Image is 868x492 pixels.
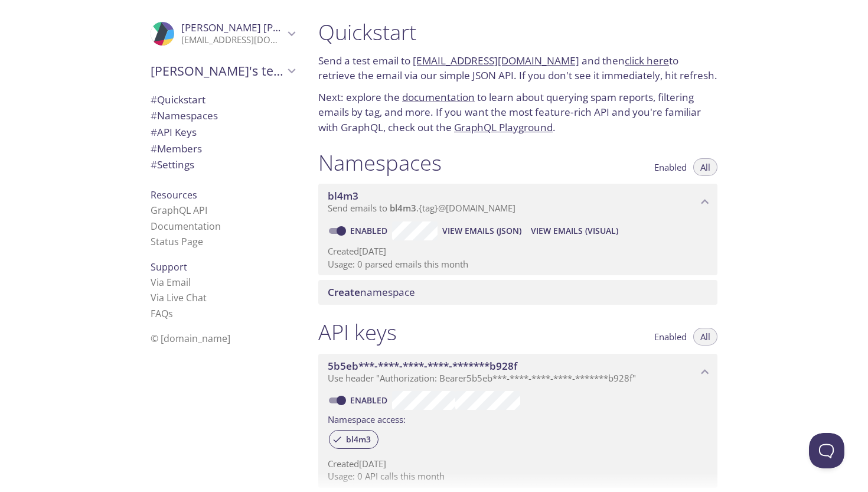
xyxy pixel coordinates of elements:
div: Drew Penman [141,14,304,53]
span: bl4m3 [339,434,378,445]
span: Quickstart [151,93,205,106]
span: Support [151,260,187,273]
h1: Quickstart [318,19,717,45]
a: FAQ [151,307,173,320]
span: Create [328,285,360,299]
a: Enabled [348,395,392,406]
a: click here [625,54,669,67]
button: Enabled [647,158,694,176]
span: Settings [151,158,194,171]
button: Enabled [647,328,694,346]
a: Documentation [151,220,221,233]
p: [EMAIL_ADDRESS][DOMAIN_NAME] [181,34,284,46]
span: Resources [151,188,197,201]
span: # [151,158,157,171]
h1: Namespaces [318,149,442,176]
p: Created [DATE] [328,245,708,258]
div: Team Settings [141,157,304,173]
span: bl4m3 [328,189,358,203]
button: View Emails (JSON) [438,221,526,240]
span: © [DOMAIN_NAME] [151,332,230,345]
p: Usage: 0 API calls this month [328,470,708,483]
p: Send a test email to and then to retrieve the email via our simple JSON API. If you don't see it ... [318,53,717,83]
div: Create namespace [318,280,717,305]
a: GraphQL API [151,204,207,217]
span: namespace [328,285,415,299]
span: [PERSON_NAME]'s team [151,63,284,79]
a: Enabled [348,225,392,236]
span: Members [151,142,202,155]
a: Via Live Chat [151,291,207,304]
span: [PERSON_NAME] [PERSON_NAME] [181,21,343,34]
div: bl4m3 namespace [318,184,717,220]
h1: API keys [318,319,397,346]
a: documentation [402,90,475,104]
button: All [693,328,717,346]
div: Drew's team [141,56,304,86]
a: [EMAIL_ADDRESS][DOMAIN_NAME] [413,54,579,67]
p: Next: explore the to learn about querying spam reports, filtering emails by tag, and more. If you... [318,90,717,135]
div: Quickstart [141,92,304,108]
span: # [151,125,157,139]
button: View Emails (Visual) [526,221,623,240]
div: API Keys [141,124,304,141]
iframe: Help Scout Beacon - Open [809,433,844,468]
span: View Emails (JSON) [442,224,521,238]
button: All [693,158,717,176]
p: Usage: 0 parsed emails this month [328,258,708,271]
p: Created [DATE] [328,458,708,470]
span: # [151,109,157,122]
span: Namespaces [151,109,218,122]
label: Namespace access: [328,410,406,427]
div: Namespaces [141,107,304,124]
span: # [151,142,157,155]
div: Members [141,141,304,157]
div: bl4m3 [329,430,378,449]
span: # [151,93,157,106]
span: API Keys [151,125,197,139]
span: View Emails (Visual) [531,224,618,238]
a: GraphQL Playground [454,120,553,134]
span: bl4m3 [390,202,416,214]
span: Send emails to . {tag} @[DOMAIN_NAME] [328,202,515,214]
a: Status Page [151,235,203,248]
span: s [168,307,173,320]
a: Via Email [151,276,191,289]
